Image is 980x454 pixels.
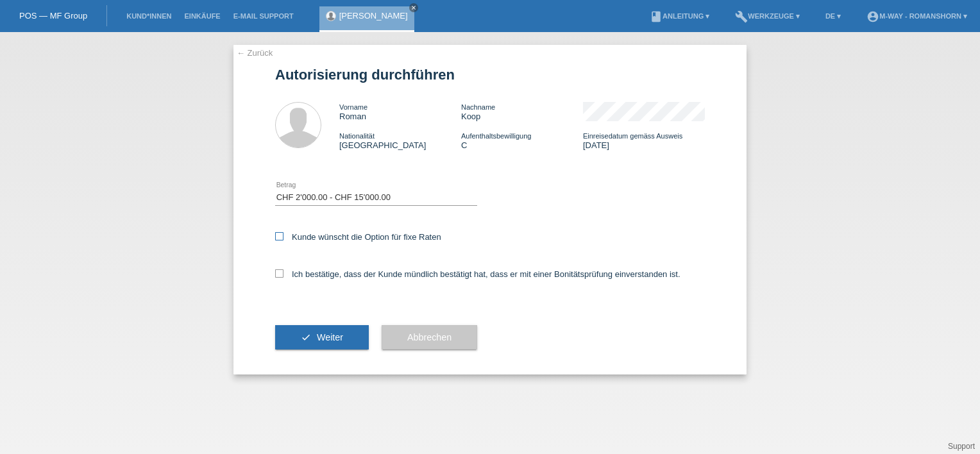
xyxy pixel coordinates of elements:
button: Abbrechen [382,325,477,349]
a: bookAnleitung ▾ [643,12,716,20]
label: Ich bestätige, dass der Kunde mündlich bestätigt hat, dass er mit einer Bonitätsprüfung einversta... [275,269,680,279]
a: buildWerkzeuge ▾ [729,12,806,20]
a: POS — MF Group [19,11,87,21]
i: account_circle [866,10,879,23]
div: [GEOGRAPHIC_DATA] [339,131,461,150]
div: Koop [461,102,583,121]
i: book [650,10,663,23]
span: Aufenthaltsbewilligung [461,132,531,140]
a: account_circlem-way - Romanshorn ▾ [860,12,974,20]
span: Nationalität [339,132,375,140]
a: Einkäufe [178,12,226,20]
div: [DATE] [583,131,705,150]
a: Support [948,442,975,451]
a: [PERSON_NAME] [339,11,408,21]
span: Abbrechen [407,332,452,342]
span: Weiter [317,332,343,342]
button: check Weiter [275,325,369,349]
span: Nachname [461,103,495,111]
i: close [410,4,417,11]
a: E-Mail Support [227,12,300,20]
span: Vorname [339,103,367,111]
label: Kunde wünscht die Option für fixe Raten [275,232,441,242]
a: DE ▾ [819,12,847,20]
i: check [301,332,311,342]
h1: Autorisierung durchführen [275,67,705,83]
a: close [409,3,418,12]
i: build [735,10,748,23]
span: Einreisedatum gemäss Ausweis [583,132,682,140]
div: Roman [339,102,461,121]
a: ← Zurück [237,48,273,58]
a: Kund*innen [120,12,178,20]
div: C [461,131,583,150]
